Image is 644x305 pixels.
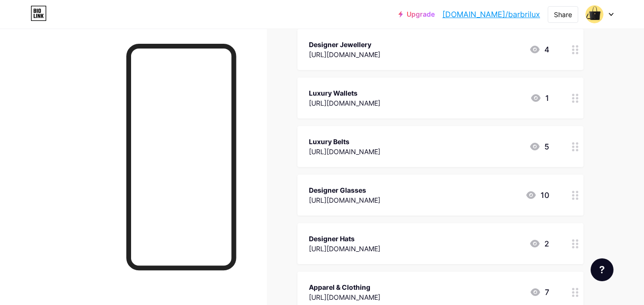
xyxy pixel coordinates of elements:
[309,147,380,157] div: [URL][DOMAIN_NAME]
[529,141,549,152] div: 5
[309,282,380,292] div: Apparel & Clothing
[309,98,380,108] div: [URL][DOMAIN_NAME]
[525,189,549,201] div: 10
[309,195,380,205] div: [URL][DOMAIN_NAME]
[309,244,380,254] div: [URL][DOMAIN_NAME]
[399,10,435,18] a: Upgrade
[529,238,549,249] div: 2
[554,10,572,20] div: Share
[309,88,380,98] div: Luxury Wallets
[442,9,540,20] a: [DOMAIN_NAME]/barbrilux
[309,185,380,195] div: Designer Glasses
[530,92,549,104] div: 1
[529,44,549,55] div: 4
[309,39,380,49] div: Designer Jewellery
[309,137,380,147] div: Luxury Belts
[309,234,380,244] div: Designer Hats
[309,49,380,59] div: [URL][DOMAIN_NAME]
[530,286,549,298] div: 7
[309,292,380,302] div: [URL][DOMAIN_NAME]
[585,5,603,23] img: barbrilux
